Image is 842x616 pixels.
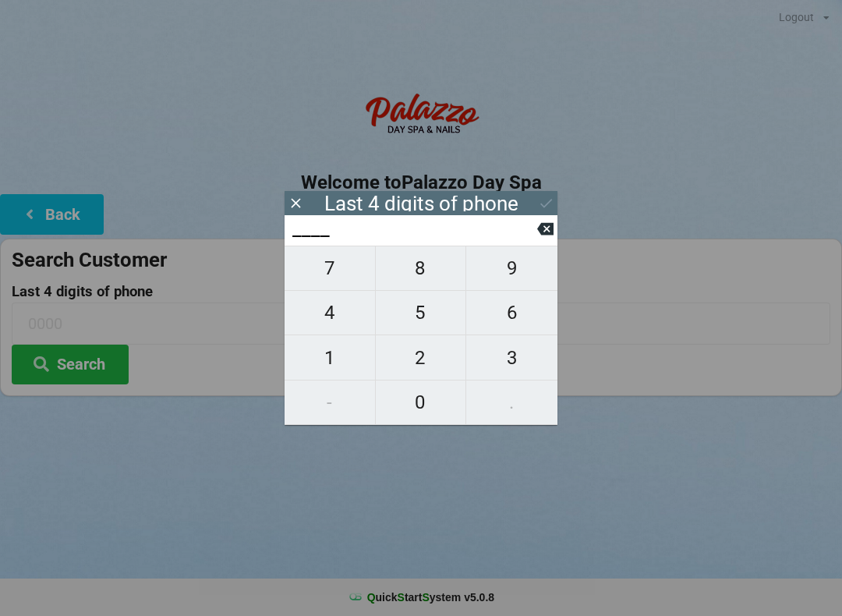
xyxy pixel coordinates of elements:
button: 0 [376,381,467,425]
button: 6 [466,291,557,335]
div: Last 4 digits of phone [324,196,518,211]
span: 0 [376,386,466,419]
span: 7 [285,252,375,285]
span: 4 [285,296,375,329]
span: 6 [466,296,557,329]
button: 5 [376,291,467,335]
span: 1 [285,342,375,374]
button: 2 [376,335,467,380]
button: 7 [285,246,376,291]
button: 9 [466,246,557,291]
span: 2 [376,342,466,374]
button: 3 [466,335,557,380]
span: 5 [376,296,466,329]
span: 3 [466,342,557,374]
span: 8 [376,252,466,285]
button: 1 [285,335,376,380]
button: 8 [376,246,467,291]
span: 9 [466,252,557,285]
button: 4 [285,291,376,335]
